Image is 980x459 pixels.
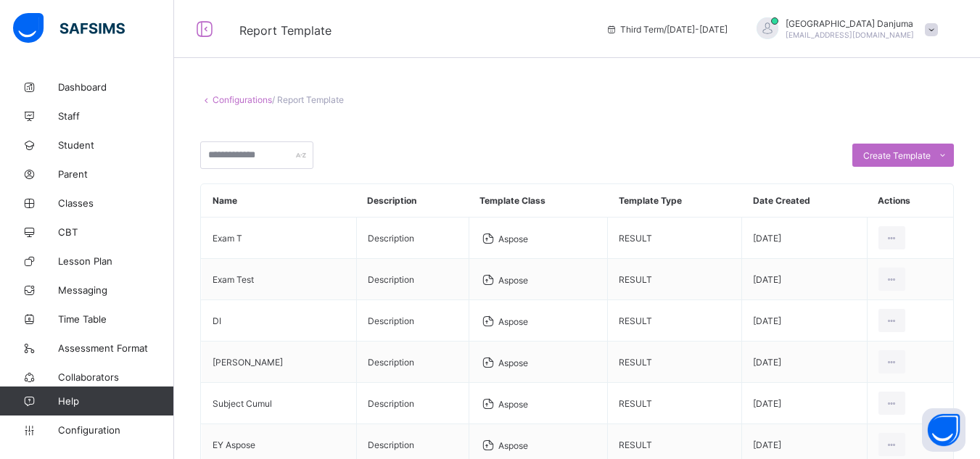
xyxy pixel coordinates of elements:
td: Exam T [202,218,357,259]
td: [DATE] [742,383,867,424]
span: Collaborators [58,371,174,383]
span: [EMAIL_ADDRESS][DOMAIN_NAME] [786,30,914,39]
span: Staff [58,110,174,122]
div: IranyangDanjuma [742,17,945,41]
span: / Report Template [272,94,344,105]
td: Description [356,218,469,259]
th: Actions [867,184,953,218]
th: Description [356,184,469,218]
th: Template Class [469,184,607,218]
td: Description [356,383,469,424]
span: Messaging [58,284,174,296]
td: Aspose [469,383,607,424]
span: Report Template [239,23,332,38]
span: Parent [58,168,174,180]
span: Student [58,139,174,151]
td: Description [356,300,469,342]
span: Time Table [58,313,174,325]
td: RESULT [608,259,742,300]
td: RESULT [608,342,742,383]
td: Exam Test [202,259,357,300]
td: [DATE] [742,342,867,383]
span: Create Template [863,150,931,161]
th: Name [202,184,357,218]
a: Configurations [213,94,272,105]
th: Template Type [608,184,742,218]
span: Dashboard [58,81,174,93]
td: RESULT [608,218,742,259]
td: Subject Cumul [202,383,357,424]
td: [DATE] [742,259,867,300]
td: [PERSON_NAME] [202,342,357,383]
span: session/term information [606,24,728,35]
span: Lesson Plan [58,255,174,267]
span: CBT [58,226,174,238]
td: Description [356,259,469,300]
td: Aspose [469,259,607,300]
img: safsims [13,13,125,44]
span: [GEOGRAPHIC_DATA] Danjuma [786,18,914,29]
td: DI [202,300,357,342]
span: Assessment Format [58,342,174,354]
span: Configuration [58,424,173,436]
td: [DATE] [742,218,867,259]
span: Classes [58,197,174,209]
td: Description [356,342,469,383]
th: Date Created [742,184,867,218]
span: Help [58,395,173,407]
td: Aspose [469,342,607,383]
td: [DATE] [742,300,867,342]
td: RESULT [608,383,742,424]
td: RESULT [608,300,742,342]
td: Aspose [469,218,607,259]
td: Aspose [469,300,607,342]
button: Open asap [922,408,965,452]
